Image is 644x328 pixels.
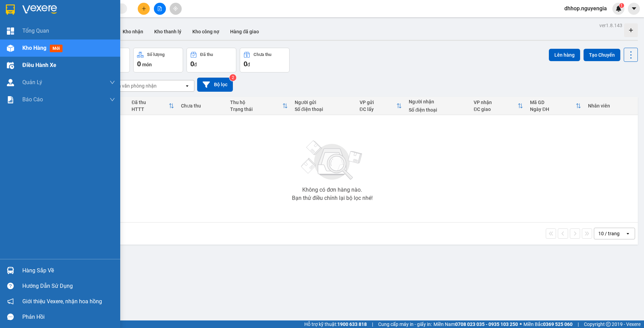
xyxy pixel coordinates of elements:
span: plus [142,6,146,11]
strong: 1900 633 818 [337,321,367,327]
div: Không có đơn hàng nào. [302,187,362,193]
span: mới [50,45,63,52]
div: Chưa thu [253,52,271,57]
span: Cung cấp máy in - giấy in: [378,320,432,328]
img: warehouse-icon [7,79,14,86]
span: down [110,97,115,102]
span: | [372,320,373,328]
span: ⚪️ [520,323,522,326]
span: Miền Bắc [523,320,573,328]
span: Điều hành xe [22,61,56,69]
div: 10 / trang [598,230,620,237]
span: 0 [190,60,194,68]
strong: 0708 023 035 - 0935 103 250 [455,321,518,327]
sup: 1 [619,3,624,8]
button: Kho nhận [117,23,149,40]
div: Chưa thu [181,103,223,109]
img: warehouse-icon [7,45,14,52]
span: 0 [137,60,141,68]
th: Toggle SortBy [527,97,585,115]
div: Phản hồi [22,312,115,322]
button: aim [170,3,182,15]
span: Hỗ trợ kỹ thuật: [304,320,367,328]
th: Toggle SortBy [227,97,291,115]
span: món [142,62,152,67]
div: Người nhận [409,99,467,104]
div: Số điện thoại [295,106,353,112]
div: Bạn thử điều chỉnh lại bộ lọc nhé! [292,195,373,201]
div: Số điện thoại [409,107,467,113]
span: notification [7,298,14,305]
img: logo-vxr [6,4,15,15]
button: Tạo Chuyến [584,49,620,61]
img: icon-new-feature [615,5,622,12]
div: Mã GD [530,100,576,105]
strong: 0369 525 060 [543,321,573,327]
button: Kho thanh lý [149,23,187,40]
button: Bộ lọc [197,78,233,92]
div: Người gửi [295,100,353,105]
div: ver 1.8.143 [599,22,622,29]
span: caret-down [631,5,637,12]
th: Toggle SortBy [356,97,405,115]
div: Hướng dẫn sử dụng [22,281,115,291]
img: dashboard-icon [7,27,14,35]
button: Số lượng0món [133,48,183,72]
span: đ [194,62,197,67]
div: Tạo kho hàng mới [624,23,638,37]
div: Số lượng [147,52,165,57]
button: Lên hàng [549,49,580,61]
svg: open [625,231,631,236]
div: ĐC giao [474,106,518,112]
span: Quản Lý [22,78,42,87]
div: Đã thu [132,100,169,105]
span: Giới thiệu Vexere, nhận hoa hồng [22,297,102,306]
span: message [7,314,14,320]
button: Chưa thu0đ [240,48,290,72]
button: Đã thu0đ [187,48,236,72]
span: đ [247,62,250,67]
img: solution-icon [7,96,14,103]
span: Kho hàng [22,45,46,51]
button: plus [138,3,150,15]
div: Trạng thái [230,106,282,112]
div: VP gửi [360,100,396,105]
span: file-add [157,6,162,11]
div: Thu hộ [230,100,282,105]
span: | [578,320,579,328]
div: ĐC lấy [360,106,396,112]
div: VP nhận [474,100,518,105]
div: Chọn văn phòng nhận [110,82,157,89]
span: dhhop.nguyengia [559,4,612,13]
span: Miền Nam [433,320,518,328]
button: Hàng đã giao [225,23,264,40]
button: Kho công nợ [187,23,225,40]
span: aim [173,6,178,11]
span: Báo cáo [22,95,43,104]
svg: open [184,83,190,89]
div: Ngày ĐH [530,106,576,112]
sup: 2 [229,74,236,81]
span: question-circle [7,283,14,289]
button: file-add [154,3,166,15]
img: warehouse-icon [7,62,14,69]
div: Hàng sắp về [22,265,115,276]
button: caret-down [628,3,640,15]
div: HTTT [132,106,169,112]
div: Nhân viên [588,103,634,109]
th: Toggle SortBy [128,97,178,115]
th: Toggle SortBy [470,97,527,115]
span: copyright [606,322,611,327]
img: warehouse-icon [7,267,14,274]
div: Đã thu [200,52,213,57]
span: 0 [244,60,247,68]
span: 1 [620,3,623,8]
span: Tổng Quan [22,26,49,35]
img: svg+xml;base64,PHN2ZyBjbGFzcz0ibGlzdC1wbHVnX19zdmciIHhtbG5zPSJodHRwOi8vd3d3LnczLm9yZy8yMDAwL3N2Zy... [298,136,366,184]
span: down [110,80,115,85]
